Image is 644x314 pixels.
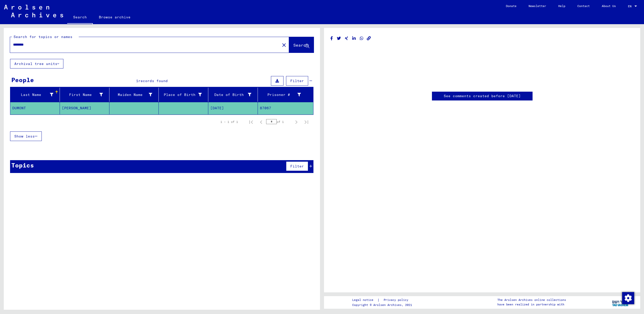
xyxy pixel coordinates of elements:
[4,5,63,17] img: Arolsen_neg.svg
[14,134,35,138] span: Show less
[60,88,109,102] mat-header-cell: First Name
[62,91,109,99] div: First Name
[258,88,313,102] mat-header-cell: Prisoner #
[93,11,137,23] a: Browse archive
[266,119,291,124] div: of 1
[11,161,34,170] div: Topics
[260,92,301,97] div: Prisoner #
[136,79,138,83] span: 1
[291,117,301,127] button: Next page
[380,297,414,303] a: Privacy policy
[622,292,634,304] img: Change consent
[159,88,208,102] mat-header-cell: Place of Birth
[301,117,311,127] button: Last page
[109,88,159,102] mat-header-cell: Maiden Name
[290,79,304,83] span: Filter
[14,34,72,39] mat-label: Search for topics or names
[611,296,630,308] img: yv_logo.png
[10,131,42,141] button: Show less
[10,102,60,114] mat-cell: DUMONT
[11,75,34,84] div: People
[12,91,60,99] div: Last Name
[138,79,168,83] span: records found
[290,164,304,168] span: Filter
[60,102,109,114] mat-cell: [PERSON_NAME]
[279,40,289,50] button: Clear
[628,5,633,8] span: EN
[256,117,266,127] button: Previous page
[111,91,159,99] div: Maiden Name
[111,92,152,97] div: Maiden Name
[12,92,53,97] div: Last Name
[289,37,314,53] button: Search
[246,117,256,127] button: First page
[344,35,349,42] button: Share on Xing
[260,91,307,99] div: Prisoner #
[210,91,258,99] div: Date of Birth
[336,35,342,42] button: Share on Twitter
[208,102,258,114] mat-cell: [DATE]
[366,35,372,42] button: Copy link
[161,91,208,99] div: Place of Birth
[62,92,103,97] div: First Name
[258,102,313,114] mat-cell: 87067
[351,35,357,42] button: Share on LinkedIn
[359,35,364,42] button: Share on WhatsApp
[329,35,334,42] button: Share on Facebook
[352,303,414,307] p: Copyright © Arolsen Archives, 2021
[352,297,414,303] div: |
[497,302,566,307] p: have been realized in partnership with
[281,42,287,48] mat-icon: close
[208,88,258,102] mat-header-cell: Date of Birth
[286,76,308,86] button: Filter
[10,88,60,102] mat-header-cell: Last Name
[67,11,93,24] a: Search
[161,92,202,97] div: Place of Birth
[497,298,566,302] p: The Arolsen Archives online collections
[220,120,238,124] div: 1 – 1 of 1
[444,93,521,99] a: See comments created before [DATE]
[286,161,308,171] button: Filter
[10,59,63,68] button: Archival tree units
[210,92,251,97] div: Date of Birth
[352,297,377,303] a: Legal notice
[293,43,308,48] span: Search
